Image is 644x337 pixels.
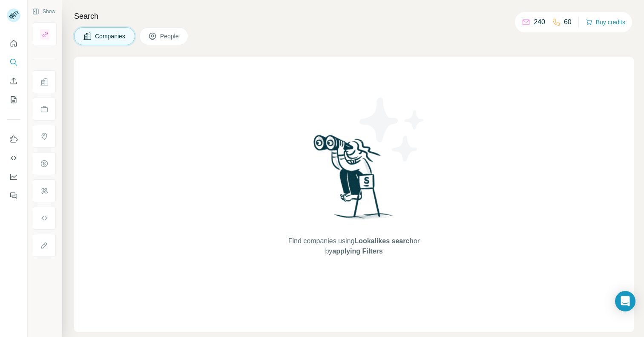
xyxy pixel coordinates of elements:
p: 60 [564,17,572,27]
button: Enrich CSV [7,73,20,89]
button: Buy credits [586,16,625,28]
button: My lists [7,92,20,107]
button: Use Surfe API [7,150,20,166]
button: Search [7,55,20,70]
p: 240 [534,17,545,27]
button: Show [26,5,61,18]
span: Find companies using or by [286,236,422,256]
span: People [160,32,180,40]
span: Lookalikes search [354,237,414,245]
img: Surfe Illustration - Stars [354,91,431,168]
div: Open Intercom Messenger [615,291,635,311]
button: Feedback [7,188,20,203]
button: Use Surfe on LinkedIn [7,132,20,147]
img: Surfe Illustration - Woman searching with binoculars [310,132,398,228]
button: Quick start [7,36,20,51]
span: Companies [95,32,126,40]
span: applying Filters [332,248,382,255]
button: Dashboard [7,169,20,184]
h4: Search [74,10,634,22]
